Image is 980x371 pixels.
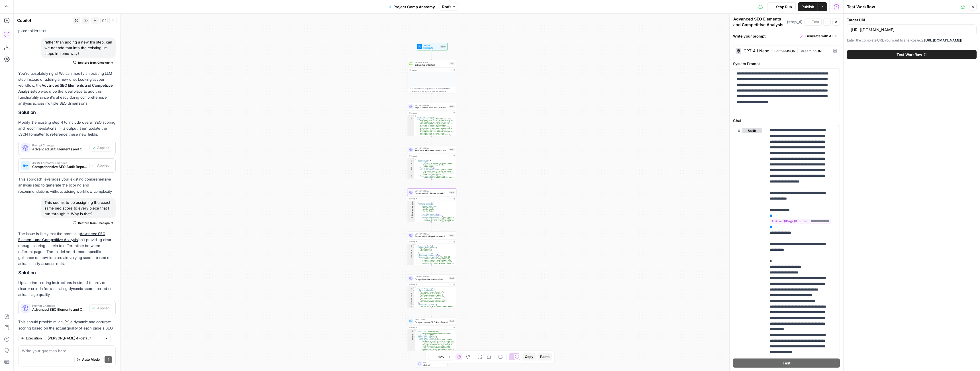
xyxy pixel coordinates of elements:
[776,4,792,10] span: Stop Run
[415,63,448,66] span: Extract Page Content
[407,158,414,160] div: 1
[412,244,414,245] span: Toggle code folding, rows 1 through 42
[795,48,800,53] span: |
[449,191,455,194] div: Step 4
[32,144,87,147] span: Prompt Changes
[412,158,414,160] span: Toggle code folding, rows 1 through 94
[423,46,439,49] span: Set Inputs
[407,274,456,308] div: LLM · GPT-4.1 NanoCompetitive Context AnalysisStep 6Output{ "keyword_targeting":{ "primary_keywor...
[412,290,414,291] span: Toggle code folding, rows 3 through 11
[431,222,432,231] g: Edge from step_4 to step_5
[407,290,414,291] div: 3
[897,52,922,57] span: Test Workflow
[798,2,818,11] button: Publish
[407,331,415,334] div: 2
[540,354,550,359] span: Paste
[41,198,116,218] div: This seems to be assigning the exact same seo score to every piece that I run through it. Why is ...
[415,278,448,281] span: Competitive Context Analysis
[774,49,786,53] span: Format
[407,287,414,288] div: 1
[407,256,414,266] div: 9
[822,48,830,53] span: |
[415,190,448,192] span: LLM · GPT-4.1 Nano
[423,361,445,364] span: End
[393,4,435,10] span: Project Comp Anatomy
[407,210,415,212] div: 7
[412,287,414,288] span: Toggle code folding, rows 1 through 82
[32,307,87,312] span: Advanced SEO Elements and Competitive Analysis (step_4)
[407,299,414,301] div: 9
[18,71,116,107] p: You're absolutely right! We can modify an existing LLM step instead of adding a new one. Looking ...
[71,219,116,226] button: Restore from Checkpoint
[783,360,791,366] span: Test
[411,198,447,200] div: Output
[847,38,977,43] p: Enter the complete URL you want to analyze (e.g., )
[407,252,414,253] div: 6
[407,302,414,304] div: 11
[407,244,414,245] div: 1
[407,247,414,248] div: 3
[411,283,447,286] div: Output
[97,306,109,311] span: Applied
[413,201,415,202] span: Toggle code folding, rows 1 through 172
[413,329,415,331] span: Toggle code folding, rows 1 through 295
[407,103,456,136] div: LLM · GPT-4.1 NanoPage Classification and Core SEO AnalysisStep 2Output{ "page_type":"Article", "...
[407,60,456,94] div: Web Page ScrapeExtract Page ContentStep 1OutputThis output is too large & has been abbreviated fo...
[407,167,414,169] div: 5
[407,298,414,299] div: 8
[97,145,109,150] span: Applied
[18,83,113,94] a: Advanced SEO Elements and Competitive Analysis
[431,50,432,59] g: Edge from start to step_1
[407,201,415,202] div: 1
[41,38,116,58] div: rather than adding a new llm step, can we not add that into the existing llm steps in some way?
[407,248,414,250] div: 4
[431,93,432,102] g: Edge from step_1 to step_2
[407,117,414,118] div: 2
[411,326,447,329] div: Output
[733,16,785,28] textarea: Advanced SEO Elements and Competitive Analysis
[525,354,533,359] span: Copy
[407,334,415,336] div: 3
[415,235,448,238] span: Advanced On-Page Elements Analysis
[18,110,116,115] h2: Solution
[924,38,961,42] a: [URL][DOMAIN_NAME]
[431,179,432,188] g: Edge from step_3 to step_4
[407,214,415,215] div: 9
[32,304,87,307] span: Prompt Changes
[423,363,445,366] span: Output
[407,202,415,204] div: 2
[18,119,116,137] p: Modify the existing step_4 to include overall SEO scoring and recommendations in its output, then...
[407,360,456,368] div: EndOutput
[407,304,414,306] div: 12
[798,32,840,40] button: Generate with AI
[407,207,415,209] div: 5
[415,149,448,152] span: Technical SEO and Content Quality Analysis
[407,255,414,256] div: 8
[805,34,832,39] span: Generate with AI
[415,61,448,63] span: Web Page Scrape
[407,206,415,207] div: 4
[89,144,112,152] button: Applied
[730,30,843,42] div: Write your prompt
[407,293,414,295] div: 5
[407,209,415,210] div: 6
[407,306,414,309] div: 13
[412,304,414,306] span: Toggle code folding, rows 12 through 19
[786,49,795,53] span: JSON
[411,112,447,114] div: Output
[407,175,414,183] div: 7
[407,161,414,163] div: 3
[440,3,458,11] button: Draft
[407,118,414,136] div: 3
[438,355,444,359] span: 55%
[851,27,973,33] input: https://example.com/page
[412,159,414,161] span: Toggle code folding, rows 2 through 42
[412,136,414,137] span: Toggle code folding, rows 4 through 28
[449,105,455,108] div: Step 2
[407,250,414,252] div: 5
[407,215,415,217] div: 10
[733,118,840,123] label: Chat
[538,353,552,360] button: Paste
[407,136,414,137] div: 4
[411,69,447,71] div: Output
